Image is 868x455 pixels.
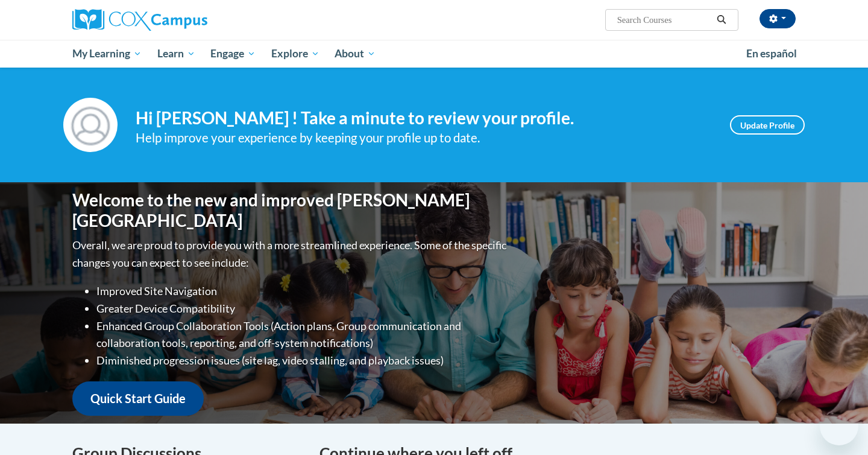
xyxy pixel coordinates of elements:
[738,41,805,66] a: En español
[72,237,509,272] p: Overall, we are proud to provide you with a more streamlined experience. Some of the specific cha...
[136,108,712,129] h4: Hi [PERSON_NAME] ! Take a minute to review your profile.
[271,46,319,61] span: Explore
[616,13,712,27] input: Search Courses
[820,407,858,445] iframe: Button to launch messaging window
[327,40,384,68] a: About
[149,40,203,68] a: Learn
[72,46,142,61] span: My Learning
[759,9,796,28] button: Account Settings
[203,40,263,68] a: Engage
[96,317,509,352] li: Enhanced Group Collaboration Tools (Action plans, Group communication and collaboration tools, re...
[54,40,814,68] div: Main menu
[730,115,805,135] a: Update Profile
[157,46,195,61] span: Learn
[72,9,207,31] img: Cox Campus
[72,9,301,31] a: Cox Campus
[96,352,509,369] li: Diminished progression issues (site lag, video stalling, and playback issues)
[335,46,376,61] span: About
[72,190,509,231] h1: Welcome to the new and improved [PERSON_NAME][GEOGRAPHIC_DATA]
[712,13,731,27] button: Search
[96,282,509,300] li: Improved Site Navigation
[63,98,118,152] img: Profile Image
[136,128,712,148] div: Help improve your experience by keeping your profile up to date.
[210,46,256,61] span: Engage
[746,47,797,60] span: En español
[263,40,327,68] a: Explore
[96,300,509,317] li: Greater Device Compatibility
[72,381,204,416] a: Quick Start Guide
[64,40,149,68] a: My Learning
